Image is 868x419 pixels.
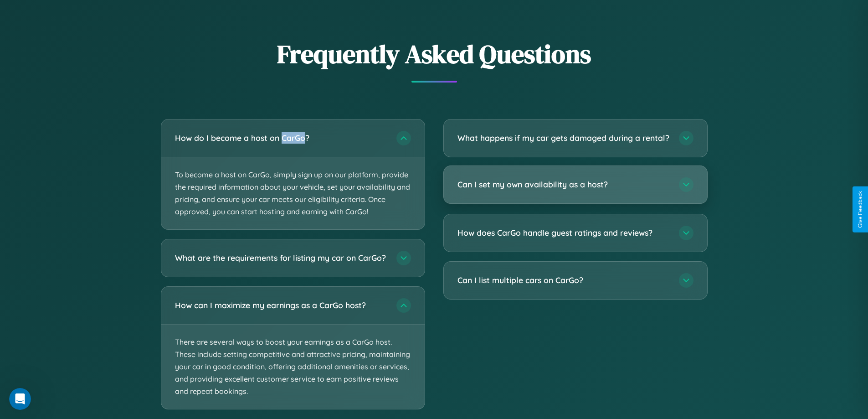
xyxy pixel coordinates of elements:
[457,132,670,144] h3: What happens if my car gets damaged during a rental?
[175,300,387,311] h3: How can I maximize my earnings as a CarGo host?
[457,227,670,238] h3: How does CarGo handle guest ratings and reviews?
[175,253,387,264] h3: What are the requirements for listing my car on CarGo?
[161,325,425,409] p: There are several ways to boost your earnings as a CarGo host. These include setting competitive ...
[161,36,708,72] h2: Frequently Asked Questions
[857,191,863,228] div: Give Feedback
[9,388,31,410] iframe: Intercom live chat
[457,179,670,190] h3: Can I set my own availability as a host?
[457,274,670,286] h3: Can I list multiple cars on CarGo?
[175,132,387,144] h3: How do I become a host on CarGo?
[161,157,425,230] p: To become a host on CarGo, simply sign up on our platform, provide the required information about...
